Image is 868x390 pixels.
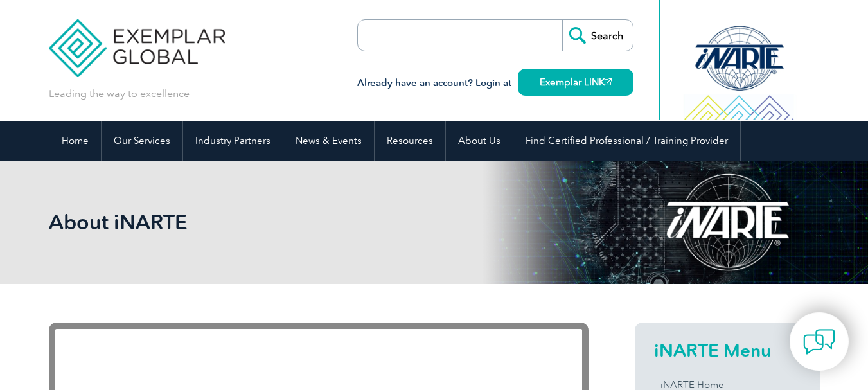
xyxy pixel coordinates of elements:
[654,340,801,360] h2: iNARTE Menu
[49,212,589,233] h2: About iNARTE
[605,78,612,85] img: open_square.png
[49,87,190,101] p: Leading the way to excellence
[446,121,513,161] a: About Us
[283,121,374,161] a: News & Events
[357,75,633,91] h3: Already have an account? Login at
[518,69,633,96] a: Exemplar LINK
[562,20,633,51] input: Search
[183,121,283,161] a: Industry Partners
[375,121,445,161] a: Resources
[803,326,835,358] img: contact-chat.png
[102,121,182,161] a: Our Services
[513,121,740,161] a: Find Certified Professional / Training Provider
[49,121,101,161] a: Home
